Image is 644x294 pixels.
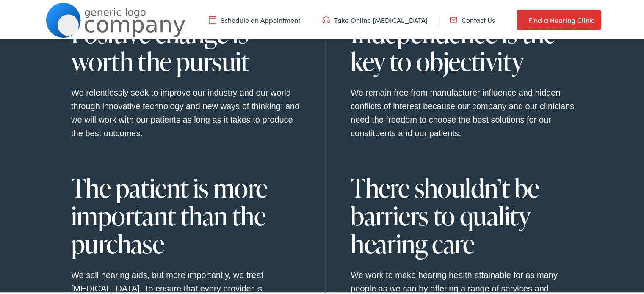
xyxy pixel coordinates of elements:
img: utility icon [322,14,330,23]
a: Take Online [MEDICAL_DATA] [322,14,428,23]
a: Schedule an Appointment [209,14,300,23]
img: utility icon [517,14,524,24]
h3: Positive change is worth the pursuit [71,18,300,74]
a: Contact Us [450,14,495,23]
img: utility icon [450,14,457,23]
div: We relentlessly seek to improve our industry and our world through innovative technology and new ... [71,85,300,139]
img: utility icon [209,14,216,23]
div: We remain free from manufacturer influence and hidden conflicts of interest because our company a... [351,85,579,139]
h3: The patient is more important than the purchase [71,173,300,256]
h3: There shouldn’t be barriers to quality hearing care [351,173,579,256]
h3: Independence is the key to objectivity [351,18,579,74]
a: Find a Hearing Clinic [517,8,601,29]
